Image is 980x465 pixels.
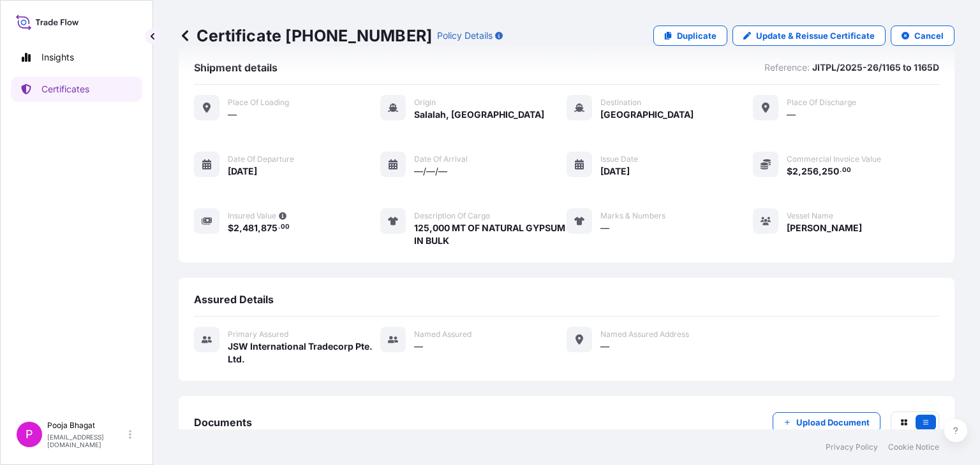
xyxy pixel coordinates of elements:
span: $ [787,167,792,176]
span: Description of cargo [414,211,490,221]
span: . [840,168,842,173]
p: Duplicate [677,29,716,42]
span: Destination [600,97,641,108]
span: Primary assured [228,329,288,340]
span: Named Assured Address [600,329,689,340]
a: Privacy Policy [826,442,878,452]
p: Certificate [PHONE_NUMBER] [179,25,432,46]
span: JSW International Tradecorp Pte. Ltd. [228,340,380,366]
span: Origin [414,97,436,108]
span: Date of arrival [414,154,468,164]
p: Pooja Bhagat [47,420,126,431]
span: Salalah, [GEOGRAPHIC_DATA] [414,108,544,121]
span: [DATE] [600,165,630,178]
span: Marks & Numbers [600,211,665,221]
p: Update & Reissue Certificate [756,29,875,42]
span: Place of discharge [787,97,856,108]
span: — [600,340,609,353]
span: , [239,224,242,232]
span: 250 [822,167,839,176]
span: Vessel Name [787,211,833,221]
span: , [258,224,261,232]
p: Upload Document [796,416,870,429]
p: [EMAIL_ADDRESS][DOMAIN_NAME] [47,433,126,448]
span: Issue Date [600,154,638,164]
span: 125,000 MT OF NATURAL GYPSUM IN BULK [414,222,567,247]
span: Date of departure [228,154,294,164]
span: — [787,108,796,121]
span: P [26,428,33,441]
button: Cancel [891,25,954,46]
span: 2 [234,224,239,232]
span: —/—/— [414,165,447,178]
span: 481 [242,224,258,232]
span: 00 [842,168,851,173]
span: 00 [281,225,290,229]
p: Policy Details [437,29,493,42]
a: Cookie Notice [888,442,939,452]
p: Insights [41,51,74,64]
span: 875 [261,224,278,232]
span: — [414,340,423,353]
span: , [798,167,801,176]
span: $ [228,224,234,232]
span: — [600,222,609,234]
a: Certificates [11,76,142,102]
span: Insured Value [228,211,276,221]
p: Certificates [41,83,89,96]
span: Place of Loading [228,97,289,108]
span: . [278,225,280,229]
a: Insights [11,45,142,70]
span: — [228,108,237,121]
span: Documents [194,416,252,429]
span: 256 [801,167,819,176]
a: Update & Reissue Certificate [732,25,886,46]
span: Assured Details [194,293,274,306]
p: Cancel [914,29,944,42]
span: [GEOGRAPHIC_DATA] [600,108,694,121]
span: [DATE] [228,165,257,178]
span: , [819,167,822,176]
button: Upload Document [773,412,880,433]
span: Commercial Invoice Value [787,154,881,164]
span: Named Assured [414,329,471,340]
span: 2 [792,167,798,176]
a: Duplicate [653,25,727,46]
span: [PERSON_NAME] [787,222,862,234]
